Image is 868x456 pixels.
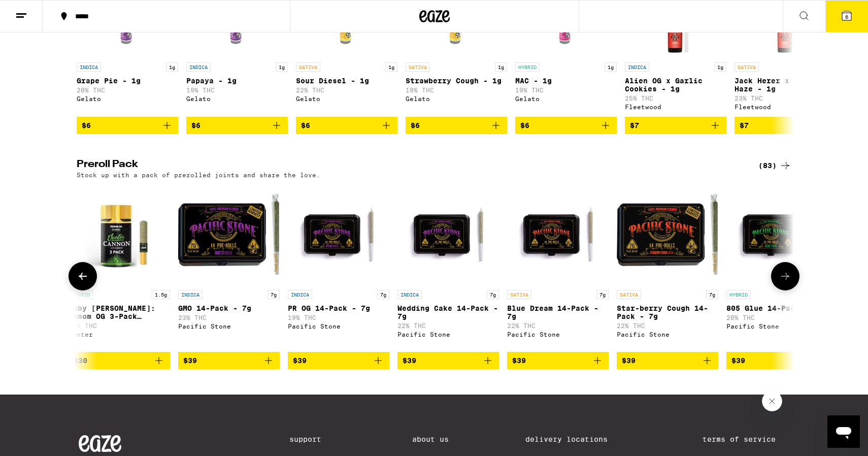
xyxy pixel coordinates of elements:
p: INDICA [186,62,211,72]
h2: Preroll Pack [77,159,742,172]
button: Add to bag [178,352,280,369]
p: 22% THC [397,322,499,329]
button: Add to bag [406,117,507,134]
p: 19% THC [186,87,288,93]
span: $6 [82,121,91,129]
span: $6 [301,121,310,129]
p: Sour Diesel - 1g [296,77,397,85]
a: Open page for PR OG 14-Pack - 7g from Pacific Stone [288,183,389,352]
span: $6 [520,121,529,129]
button: Add to bag [726,352,828,369]
div: Pacific Stone [507,331,609,338]
a: Terms of Service [703,435,789,443]
p: Alien OG x Garlic Cookies - 1g [625,77,726,93]
p: Stock up with a pack of prerolled joints and share the love. [77,172,320,178]
p: 1g [276,62,288,72]
p: 1g [385,62,397,72]
div: Gelato [296,95,397,102]
p: SATIVA [406,62,430,72]
span: $39 [731,356,745,365]
img: Pacific Stone - Blue Dream 14-Pack - 7g [507,183,609,285]
iframe: Close message [762,391,782,411]
span: $39 [293,356,307,365]
p: 805 Glue 14-Pack - 7g [726,304,828,312]
div: Gelato [77,95,178,102]
p: MAC - 1g [515,77,617,85]
p: PR OG 14-Pack - 7g [288,304,389,312]
div: Pacific Stone [288,323,389,330]
img: Pacific Stone - 805 Glue 14-Pack - 7g [726,183,828,285]
p: 19% THC [515,87,617,93]
a: Support [289,435,335,443]
a: Open page for 805 Glue 14-Pack - 7g from Pacific Stone [726,183,828,352]
div: Pacific Stone [726,323,828,330]
span: $7 [740,121,749,129]
p: SATIVA [617,290,641,299]
p: 7g [596,290,609,299]
p: 19% THC [288,314,389,321]
span: $30 [74,356,87,365]
p: 7g [268,290,280,299]
span: $39 [622,356,636,365]
p: 1g [166,62,178,72]
p: Wedding Cake 14-Pack - 7g [397,304,499,320]
div: Gelato [406,95,507,102]
p: Baby [PERSON_NAME]: Venom OG 3-Pack Infused - 1.5g [69,304,170,320]
div: Gelato [186,95,288,102]
p: SATIVA [296,62,320,72]
img: Pacific Stone - Star-berry Cough 14-Pack - 7g [617,183,718,285]
p: SATIVA [507,290,531,299]
div: Pacific Stone [178,323,280,330]
p: HYBRID [726,290,751,299]
p: INDICA [77,62,101,72]
button: Add to bag [186,117,288,134]
p: 22% THC [617,322,718,329]
img: Jeeter - Baby Cannon: Venom OG 3-Pack Infused - 1.5g [69,183,170,285]
div: Fleetwood [625,104,726,110]
p: 20% THC [726,314,828,321]
button: Add to bag [617,352,718,369]
span: $39 [512,356,526,365]
button: Add to bag [69,352,170,369]
p: 23% THC [178,314,280,321]
img: Pacific Stone - PR OG 14-Pack - 7g [288,183,389,285]
img: Pacific Stone - Wedding Cake 14-Pack - 7g [397,183,499,285]
p: 1.5g [152,290,170,299]
p: 22% THC [507,322,609,329]
p: Strawberry Cough - 1g [406,77,507,85]
a: (83) [758,159,791,172]
span: $6 [411,121,420,129]
button: Add to bag [515,117,617,134]
span: $39 [183,356,197,365]
span: $7 [630,121,639,129]
button: 6 [825,1,868,32]
button: Add to bag [735,117,836,134]
button: Add to bag [397,352,499,369]
p: INDICA [625,62,649,72]
a: Open page for Baby Cannon: Venom OG 3-Pack Infused - 1.5g from Jeeter [69,183,170,352]
span: $39 [403,356,416,365]
p: 7g [487,290,499,299]
a: Open page for GMO 14-Pack - 7g from Pacific Stone [178,183,280,352]
span: $6 [191,121,201,129]
button: Add to bag [625,117,726,134]
p: 23% THC [735,95,836,102]
span: Hi. Need any help? [6,7,73,15]
p: 25% THC [625,95,726,102]
span: 6 [845,14,848,20]
p: 22% THC [296,87,397,93]
button: Add to bag [507,352,609,369]
button: Add to bag [77,117,178,134]
p: INDICA [288,290,312,299]
iframe: Button to launch messaging window [827,415,860,448]
p: GMO 14-Pack - 7g [178,304,280,312]
a: About Us [412,435,449,443]
p: INDICA [178,290,203,299]
p: Star-berry Cough 14-Pack - 7g [617,304,718,320]
p: Jack Herer x Blueberry Haze - 1g [735,77,836,93]
div: Pacific Stone [397,331,499,338]
button: Add to bag [288,352,389,369]
a: Delivery Locations [525,435,626,443]
button: Add to bag [296,117,397,134]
